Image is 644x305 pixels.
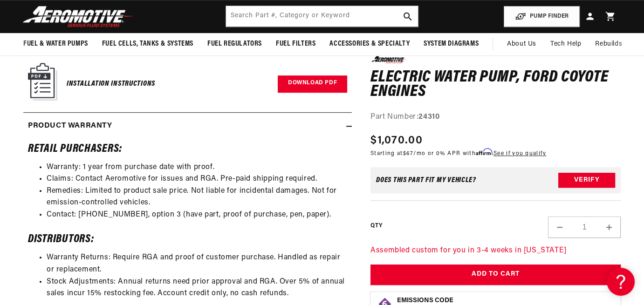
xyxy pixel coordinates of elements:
summary: Fuel Filters [269,33,322,55]
summary: Product warranty [23,113,352,140]
span: About Us [507,41,536,47]
p: Starting at /mo or 0% APR with . [370,149,546,158]
li: Stock Adjustments: Annual returns need prior approval and RGA. Over 5% of annual sales incur 15% ... [47,276,347,300]
span: Accessories & Specialty [329,39,410,49]
strong: Emissions Code [397,297,453,304]
span: Fuel Regulators [207,39,262,49]
div: Does This part fit My vehicle? [376,176,476,184]
summary: Tech Help [543,33,588,55]
h2: Product warranty [28,120,112,132]
span: Tech Help [550,39,581,49]
button: Verify [558,173,615,188]
h4: Retail Purchasers: [28,144,347,154]
span: Affirm [476,149,492,156]
summary: System Diagrams [417,33,486,55]
span: System Diagrams [424,39,479,49]
a: Download PDF [278,75,347,93]
h6: Installation Instructions [67,78,155,90]
li: Remedies: Limited to product sale price. Not liable for incidental damages. Not for emission-cont... [47,185,347,209]
span: $1,070.00 [370,132,423,149]
summary: Fuel Cells, Tanks & Systems [95,33,200,55]
li: Warranty: 1 year from purchase date with proof. [47,162,347,174]
summary: Fuel Regulators [200,33,269,55]
a: About Us [500,33,543,55]
span: Fuel Filters [276,39,315,49]
span: Fuel Cells, Tanks & Systems [102,39,193,49]
img: Aeromotive [20,6,137,27]
input: Search by Part Number, Category or Keyword [226,6,418,27]
a: See if you qualify - Learn more about Affirm Financing (opens in modal) [493,151,546,156]
li: Warranty Returns: Require RGA and proof of customer purchase. Handled as repair or replacement. [47,252,347,276]
button: search button [397,6,418,27]
span: Fuel & Water Pumps [23,39,88,49]
strong: 24310 [418,113,439,120]
p: Assembled custom for you in 3-4 weeks in [US_STATE] [370,245,621,257]
span: Rebuilds [595,39,622,49]
button: Add to Cart [370,264,621,285]
summary: Accessories & Specialty [322,33,417,55]
span: $67 [403,151,413,156]
summary: Rebuilds [588,33,629,55]
h1: Electric Water Pump, Ford Coyote Engines [370,70,621,99]
li: Contact: [PHONE_NUMBER], option 3 (have part, proof of purchase, pen, paper). [47,209,347,221]
label: QTY [370,222,382,230]
li: Claims: Contact Aeromotive for issues and RGA. Pre-paid shipping required. [47,173,347,185]
img: Instruction Manual [28,63,57,101]
summary: Fuel & Water Pumps [16,33,95,55]
div: Part Number: [370,111,621,123]
button: PUMP FINDER [504,6,580,27]
h4: Distributors: [28,235,347,244]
